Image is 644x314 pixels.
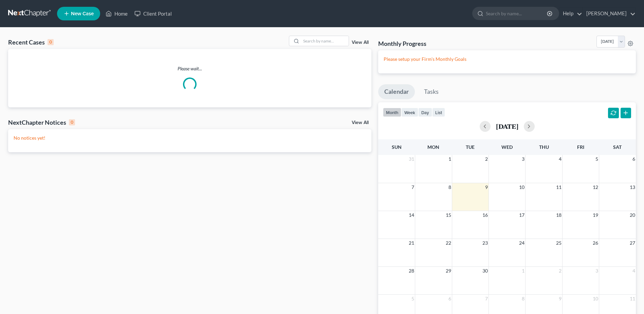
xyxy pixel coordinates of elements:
span: Sat [613,144,622,150]
p: Please setup your Firm's Monthly Goals [384,56,630,63]
span: 6 [632,155,636,163]
span: 2 [558,267,562,275]
span: 27 [629,239,636,247]
span: 26 [592,239,599,247]
span: 20 [629,211,636,219]
span: 15 [445,211,452,219]
span: 12 [592,183,599,191]
span: 25 [555,239,562,247]
span: 17 [518,211,525,219]
a: Calendar [378,84,415,99]
p: Please wait... [8,65,371,72]
button: list [432,108,445,117]
a: Client Portal [131,7,175,20]
a: View All [352,40,369,45]
span: 9 [558,295,562,303]
span: 5 [595,155,599,163]
span: 22 [445,239,452,247]
button: month [383,108,401,117]
span: 30 [482,267,489,275]
span: 24 [518,239,525,247]
span: Tue [466,144,475,150]
span: 16 [482,211,489,219]
a: Tasks [418,84,445,99]
h3: Monthly Progress [378,39,426,48]
span: 6 [448,295,452,303]
a: Home [102,7,131,20]
span: 1 [448,155,452,163]
span: 23 [482,239,489,247]
span: 8 [448,183,452,191]
span: Sun [392,144,402,150]
div: NextChapter Notices [8,118,75,126]
span: 31 [408,155,415,163]
span: 5 [411,295,415,303]
span: 11 [555,183,562,191]
h2: [DATE] [496,123,518,130]
span: 4 [632,267,636,275]
span: 10 [518,183,525,191]
div: Recent Cases [8,38,54,46]
span: 21 [408,239,415,247]
a: View All [352,120,369,125]
span: 2 [484,155,489,163]
a: [PERSON_NAME] [583,7,636,20]
button: day [418,108,432,117]
div: 0 [69,119,75,125]
span: 1 [521,267,525,275]
span: 29 [445,267,452,275]
span: 8 [521,295,525,303]
span: 3 [521,155,525,163]
input: Search by name... [486,7,548,20]
div: 0 [48,39,54,45]
button: week [401,108,418,117]
span: Thu [539,144,549,150]
span: 7 [484,295,489,303]
span: Mon [427,144,439,150]
span: 11 [629,295,636,303]
span: Wed [501,144,513,150]
span: 3 [595,267,599,275]
span: 18 [555,211,562,219]
span: 4 [558,155,562,163]
span: 10 [592,295,599,303]
input: Search by name... [301,36,349,46]
p: No notices yet! [14,135,366,141]
span: New Case [71,11,94,16]
span: 14 [408,211,415,219]
a: Help [559,7,582,20]
span: 19 [592,211,599,219]
span: Fri [577,144,584,150]
span: 9 [484,183,489,191]
span: 13 [629,183,636,191]
span: 28 [408,267,415,275]
span: 7 [411,183,415,191]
